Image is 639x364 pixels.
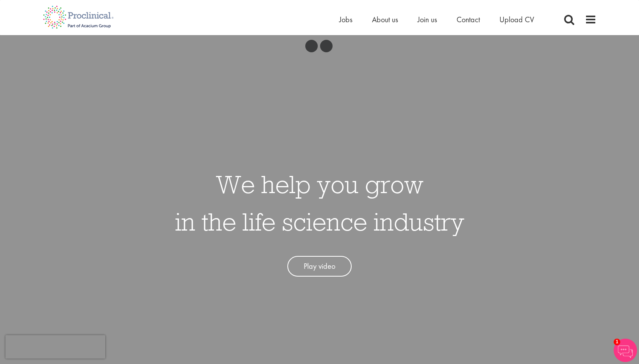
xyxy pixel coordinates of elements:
[175,165,464,240] h1: We help you grow in the life science industry
[457,14,480,25] a: Contact
[372,14,398,25] a: About us
[418,14,437,25] a: Join us
[614,339,620,345] span: 1
[339,14,352,25] a: Jobs
[499,14,534,25] a: Upload CV
[287,256,352,277] a: Play video
[614,339,637,362] img: Chatbot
